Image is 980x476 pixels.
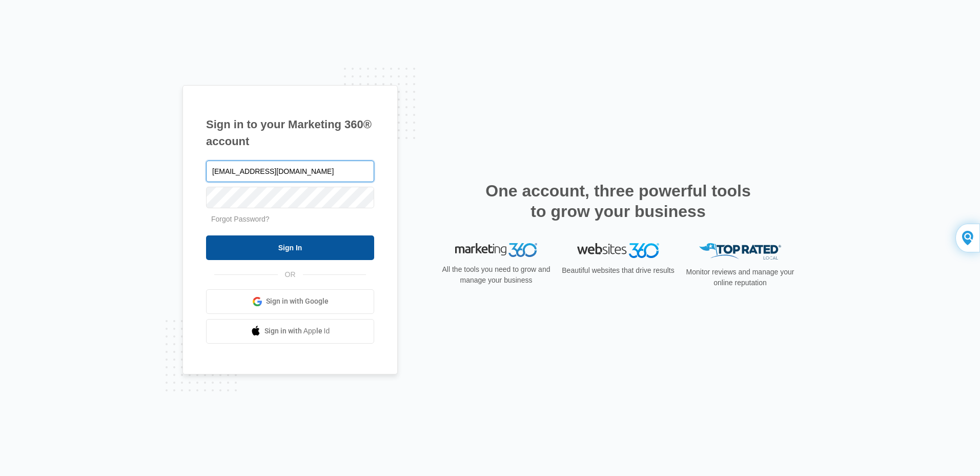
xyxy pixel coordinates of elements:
p: Monitor reviews and manage your online reputation [683,267,798,288]
span: Sign in with Apple Id [264,326,330,336]
span: Sign in with Google [266,296,329,307]
img: Websites 360 [577,243,659,258]
img: Top Rated Local [699,243,781,260]
a: Sign in with Google [206,289,374,314]
a: Forgot Password? [211,215,270,223]
a: Sign in with Apple Id [206,319,374,344]
img: Marketing 360 [455,243,537,257]
h2: One account, three powerful tools to grow your business [482,181,754,222]
input: Email [206,161,374,182]
h1: Sign in to your Marketing 360® account [206,116,374,150]
input: Sign In [206,235,374,260]
p: All the tools you need to grow and manage your business [439,264,554,286]
p: Beautiful websites that drive results [561,265,676,276]
span: OR [278,269,303,280]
